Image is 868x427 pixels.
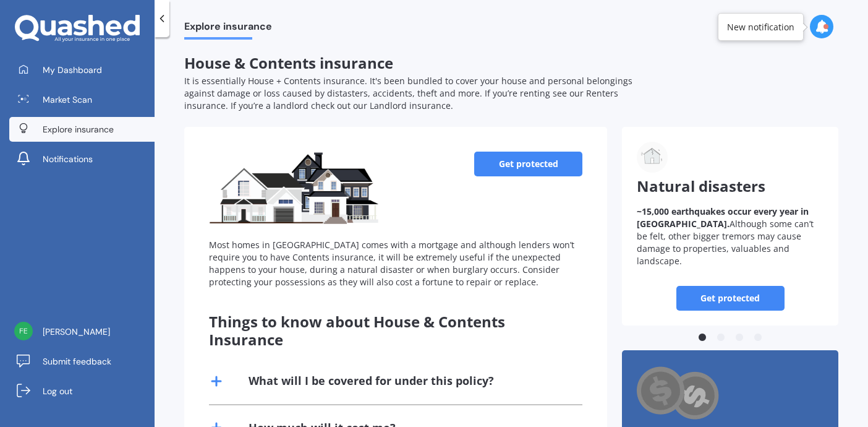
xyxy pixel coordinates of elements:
[715,332,727,344] button: 2
[637,205,823,267] p: Although some can’t be felt, other bigger tremors may cause damage to properties, valuables and l...
[209,152,380,226] img: House & Contents insurance
[9,147,155,171] a: Notifications
[637,142,668,173] img: Natural disasters
[727,21,794,33] div: New notification
[9,349,155,374] a: Submit feedback
[43,64,102,76] span: My Dashboard
[43,385,72,397] span: Log out
[474,152,582,176] a: Get protected
[9,379,155,403] a: Log out
[209,239,582,288] div: Most homes in [GEOGRAPHIC_DATA] comes with a mortgage and although lenders won’t require you to h...
[184,20,272,37] span: Explore insurance
[9,58,155,82] a: My Dashboard
[637,176,765,196] span: Natural disasters
[9,87,155,112] a: Market Scan
[637,205,725,217] b: ~15,000 earthquakes
[637,205,809,230] b: occur every year in [GEOGRAPHIC_DATA].
[752,332,764,344] button: 4
[733,332,746,344] button: 3
[43,93,92,106] span: Market Scan
[14,322,33,340] img: 47ab72ec706e20ad8e3e3852a79d23f7
[676,286,785,311] a: Get protected
[9,117,155,142] a: Explore insurance
[184,53,393,73] span: House & Contents insurance
[43,326,110,338] span: [PERSON_NAME]
[43,355,111,368] span: Submit feedback
[43,153,93,165] span: Notifications
[209,311,505,350] span: Things to know about House & Contents Insurance
[43,123,114,136] span: Explore insurance
[184,75,632,111] span: It is essentially House + Contents insurance. It's been bundled to cover your house and personal ...
[637,365,720,423] img: Cashback
[9,319,155,344] a: [PERSON_NAME]
[696,332,708,344] button: 1
[249,373,494,389] div: What will I be covered for under this policy?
